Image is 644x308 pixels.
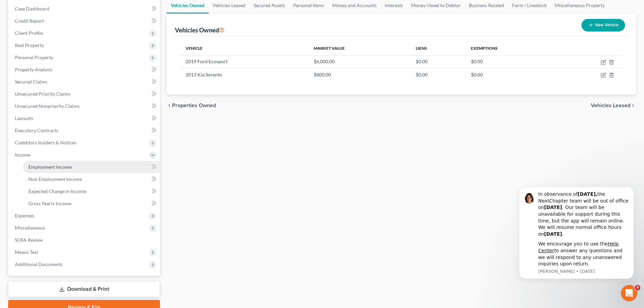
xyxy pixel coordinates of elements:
div: Attorney's Disclosure of Compensation [14,150,113,157]
th: Vehicle [180,42,308,55]
span: Unsecured Nonpriority Claims [15,103,79,109]
a: SOFA Review [9,234,160,246]
span: Credit Report [15,18,44,24]
button: Messages [45,211,90,238]
div: Amendments [10,172,125,185]
span: Secured Claims [15,79,47,85]
div: Adding Income [10,160,125,172]
span: Vehicles Leased [591,103,630,108]
button: New Vehicle [581,19,625,31]
span: Help [107,228,118,233]
span: Case Dashboard [15,6,49,11]
span: Expected Change in Income [28,188,86,194]
img: Profile image for Lindsey [66,11,80,24]
td: 2013 Kia Sorento [180,68,308,81]
iframe: Intercom notifications message [509,181,644,283]
th: Exemptions [466,42,557,55]
a: Expected Change in Income [23,185,160,197]
td: $0.00 [410,55,466,68]
button: Search for help [10,112,125,125]
th: Market Value [308,42,410,55]
a: Case Dashboard [9,3,160,15]
a: Property Analysis [9,64,160,76]
a: Lawsuits [9,112,160,124]
span: Expenses [15,213,34,218]
span: Messages [56,228,79,233]
i: chevron_left [167,103,172,108]
a: Employment Income [23,161,160,173]
a: Unsecured Nonpriority Claims [9,100,160,112]
span: Employment Income [28,164,72,170]
button: Vehicles Leased chevron_right [591,103,636,108]
span: Client Profile [15,30,43,36]
span: Income [15,152,30,158]
div: Amendments [14,175,113,182]
span: 9 [635,285,640,290]
span: Means Test [15,249,38,255]
div: We typically reply in a few hours [14,92,113,99]
div: Send us a message [14,85,113,92]
span: Home [15,228,30,233]
a: Unsecured Priority Claims [9,88,160,100]
span: Codebtors Insiders & Notices [15,140,76,145]
div: Statement of Financial Affairs - Payments Made in the Last 90 days [10,128,125,147]
a: Credit Report [9,15,160,27]
a: Secured Claims [9,76,160,88]
iframe: Intercom live chat [621,285,637,301]
div: Vehicles Owned [175,26,224,34]
a: Non Employment Income [23,173,160,185]
span: Search for help [14,115,55,122]
span: Lawsuits [15,115,33,121]
span: Miscellaneous [15,225,45,231]
span: Executory Contracts [15,127,58,133]
td: 2019 Ford Ecosport [180,55,308,68]
p: How can we help? [14,60,122,71]
img: Profile image for James [79,11,93,24]
div: Send us a messageWe typically reply in a few hours [7,79,128,105]
a: Gross Yearly Income [23,197,160,210]
img: Profile image for Emma [92,11,105,24]
button: Help [90,211,135,238]
td: $0.00 [410,68,466,81]
div: Close [116,11,128,23]
span: Properties Owned [172,103,216,108]
div: Statement of Financial Affairs - Payments Made in the Last 90 days [14,131,113,145]
span: Property Analysis [15,67,52,72]
div: Adding Income [14,163,113,170]
i: chevron_right [630,103,636,108]
span: Additional Documents [15,261,63,267]
span: SOFA Review [15,237,43,243]
button: chevron_left Properties Owned [167,103,216,108]
a: Executory Contracts [9,124,160,137]
td: $0.00 [466,68,557,81]
div: Attorney's Disclosure of Compensation [10,147,125,160]
a: Download & Print [8,281,160,297]
td: $6,000.00 [308,55,410,68]
span: Real Property [15,42,44,48]
span: Non Employment Income [28,176,82,182]
img: logo [14,15,53,21]
th: Liens [410,42,466,55]
p: Hi there! [14,48,122,60]
td: $0.00 [466,55,557,68]
span: Personal Property [15,54,53,60]
td: $800.00 [308,68,410,81]
span: Gross Yearly Income [28,200,71,206]
span: Unsecured Priority Claims [15,91,71,97]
